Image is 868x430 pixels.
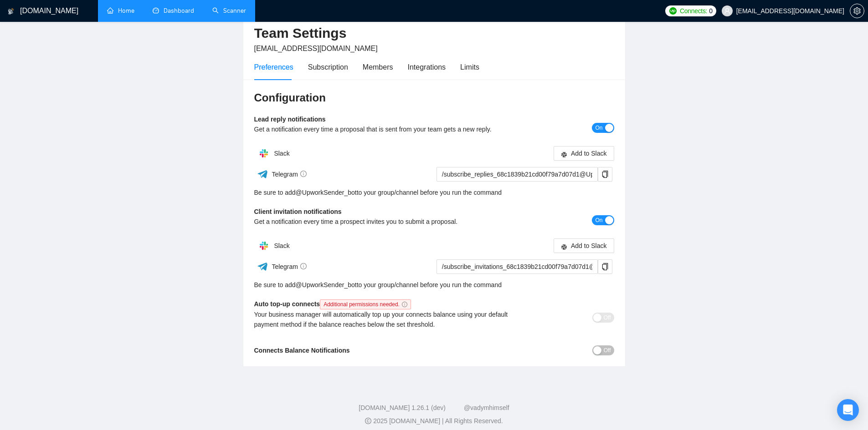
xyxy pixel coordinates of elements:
a: @UpworkSender_bot [296,187,357,197]
div: Integrations [408,61,446,73]
b: Auto top-up connects [254,300,415,308]
span: On [595,123,602,133]
a: @vadymhimself [464,404,509,411]
b: Lead reply notifications [254,116,326,123]
span: slack [561,243,567,250]
img: ww3wtPAAAAAElFTkSuQmCC [257,261,268,272]
div: Get a notification every time a proposal that is sent from your team gets a new reply. [254,124,524,134]
span: Off [604,345,611,355]
img: ww3wtPAAAAAElFTkSuQmCC [257,168,268,180]
button: copy [598,167,612,182]
img: hpQkSZIkSZIkSZIkSZIkSZIkSZIkSZIkSZIkSZIkSZIkSZIkSZIkSZIkSZIkSZIkSZIkSZIkSZIkSZIkSZIkSZIkSZIkSZIkS... [255,237,273,255]
div: Be sure to add to your group/channel before you run the command [254,187,614,197]
div: Your business manager will automatically top up your connects balance using your default payment ... [254,309,524,329]
div: 2025 [DOMAIN_NAME] | All Rights Reserved. [7,416,861,426]
span: copy [598,263,612,270]
img: hpQkSZIkSZIkSZIkSZIkSZIkSZIkSZIkSZIkSZIkSZIkSZIkSZIkSZIkSZIkSZIkSZIkSZIkSZIkSZIkSZIkSZIkSZIkSZIkS... [255,144,273,162]
a: homeHome [107,7,134,15]
span: copyright [365,418,371,424]
span: Slack [274,150,289,157]
div: Subscription [308,61,348,73]
a: setting [850,7,864,15]
button: slackAdd to Slack [554,146,614,161]
span: Connects: [680,6,707,16]
span: info-circle [300,171,307,177]
span: [EMAIL_ADDRESS][DOMAIN_NAME] [254,45,378,52]
a: @UpworkSender_bot [296,280,357,290]
span: 0 [709,6,713,16]
button: copy [598,259,612,274]
div: Members [363,61,393,73]
span: Off [604,313,611,323]
span: Additional permissions needed. [320,299,411,309]
img: logo [8,4,14,19]
a: dashboardDashboard [153,7,194,15]
img: upwork-logo.png [669,7,677,15]
div: Limits [460,61,479,73]
span: Add to Slack [571,148,607,158]
span: info-circle [300,263,307,269]
h2: Team Settings [254,24,614,43]
h3: Configuration [254,91,614,105]
span: info-circle [402,302,407,307]
div: Open Intercom Messenger [837,399,859,421]
div: Preferences [254,61,293,73]
a: [DOMAIN_NAME] 1.26.1 (dev) [359,404,446,411]
span: copy [598,171,612,178]
span: Add to Slack [571,241,607,251]
span: Telegram [272,263,307,270]
div: Be sure to add to your group/channel before you run the command [254,280,614,290]
b: Client invitation notifications [254,208,342,215]
button: setting [850,4,864,18]
a: searchScanner [212,7,246,15]
span: On [595,215,602,225]
div: Get a notification every time a prospect invites you to submit a proposal. [254,217,524,227]
span: slack [561,151,567,158]
span: Slack [274,242,289,249]
b: Connects Balance Notifications [254,347,350,354]
span: user [724,8,730,14]
button: slackAdd to Slack [554,238,614,253]
span: Telegram [272,171,307,178]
